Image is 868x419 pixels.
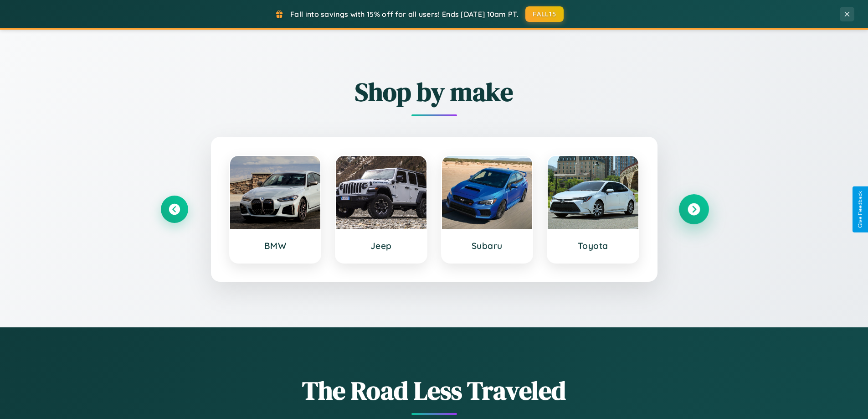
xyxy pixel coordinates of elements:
[557,240,629,251] h3: Toyota
[161,74,708,109] h2: Shop by make
[525,6,564,22] button: FALL15
[161,373,708,408] h1: The Road Less Traveled
[857,191,863,228] div: Give Feedback
[290,10,519,19] span: Fall into savings with 15% off for all users! Ends [DATE] 10am PT.
[239,240,312,251] h3: BMW
[345,240,417,251] h3: Jeep
[451,240,524,251] h3: Subaru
